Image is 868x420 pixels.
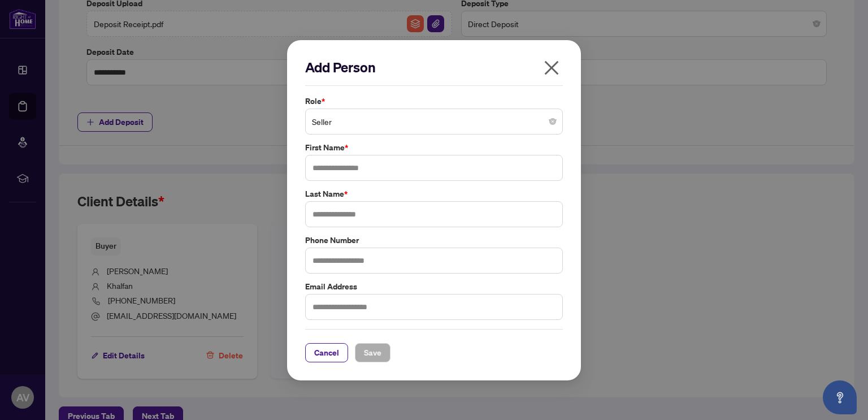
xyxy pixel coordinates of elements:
span: close-circle [549,118,556,125]
span: Seller [312,111,556,132]
label: Phone Number [305,233,563,246]
span: close [542,59,561,77]
h2: Add Person [305,58,563,76]
button: Open asap [823,380,857,414]
span: Cancel [314,343,339,361]
button: Cancel [305,343,348,362]
button: Save [355,343,390,362]
label: First Name [305,141,563,154]
label: Email Address [305,280,563,292]
label: Role [305,95,563,107]
label: Last Name [305,188,563,200]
